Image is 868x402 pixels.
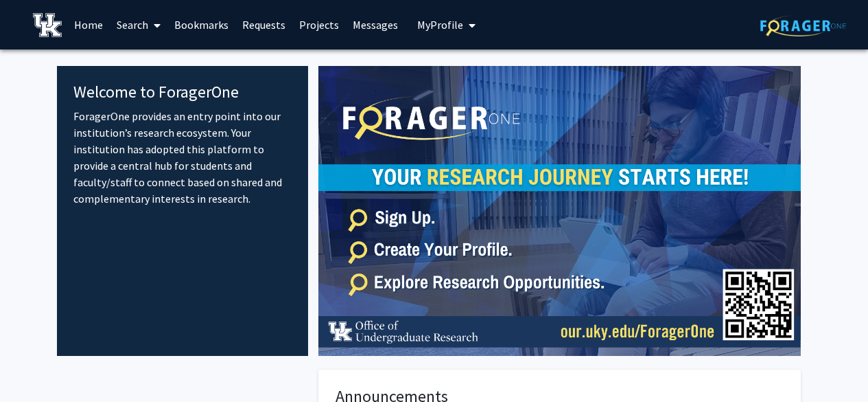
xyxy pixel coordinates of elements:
[110,1,167,49] a: Search
[318,66,801,356] img: Cover Image
[73,108,292,207] p: ForagerOne provides an entry point into our institution’s research ecosystem. Your institution ha...
[235,1,292,49] a: Requests
[292,1,346,49] a: Projects
[73,82,292,102] h4: Welcome to ForagerOne
[417,18,463,32] span: My Profile
[33,13,62,37] img: University of Kentucky Logo
[67,1,110,49] a: Home
[167,1,235,49] a: Bookmarks
[760,15,846,36] img: ForagerOne Logo
[346,1,405,49] a: Messages
[10,340,58,392] iframe: Chat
